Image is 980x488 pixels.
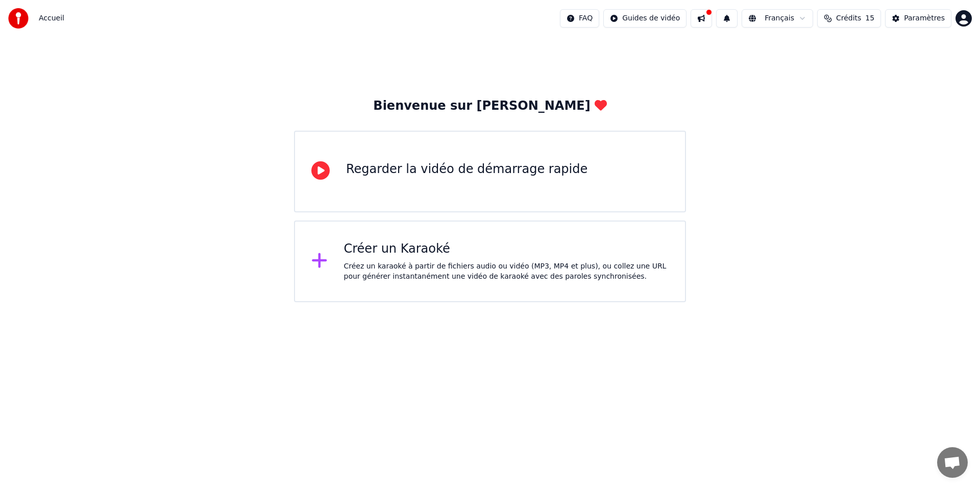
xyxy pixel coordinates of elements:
[603,9,687,28] button: Guides de vidéo
[904,13,945,23] div: Paramètres
[865,13,874,23] span: 15
[560,9,599,28] button: FAQ
[885,9,951,28] button: Paramètres
[817,9,881,28] button: Crédits15
[937,447,968,478] div: Ouvrir le chat
[346,161,587,178] div: Regarder la vidéo de démarrage rapide
[373,98,606,114] div: Bienvenue sur [PERSON_NAME]
[344,241,669,257] div: Créer un Karaoké
[39,13,64,23] span: Accueil
[344,261,669,282] div: Créez un karaoké à partir de fichiers audio ou vidéo (MP3, MP4 et plus), ou collez une URL pour g...
[836,13,861,23] span: Crédits
[8,8,29,29] img: youka
[39,13,64,23] nav: breadcrumb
